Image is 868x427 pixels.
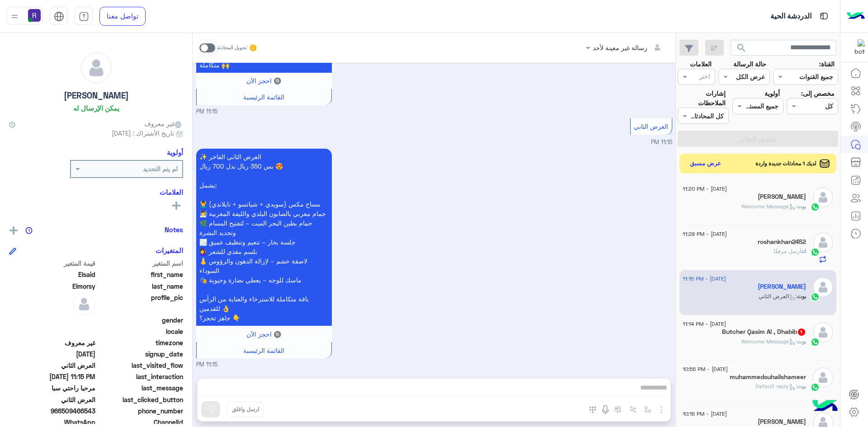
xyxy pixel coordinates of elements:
[99,7,146,26] a: تواصل معنا
[9,270,95,279] span: Elsaid
[678,131,838,147] button: تطبيق الفلاتر
[246,330,281,338] span: 🔘 احجز الآن
[9,327,95,336] span: null
[196,361,217,369] span: 11:15 PM
[731,40,753,59] button: search
[813,277,833,297] img: defaultAdmin.png
[683,185,727,193] span: [DATE] - 11:20 PM
[9,349,95,359] span: 2025-08-11T20:14:01.12Z
[758,418,806,426] h5: Abdallah Elsherbeiny
[798,328,805,336] span: 1
[741,203,797,210] span: : Welcome Message
[97,282,184,291] span: last_name
[97,338,184,347] span: timezone
[9,383,95,393] span: مرحبا راحتي سبا
[217,44,247,52] small: تحويل المحادثة
[722,328,806,336] h5: Butcher Qasim Al , Dhabib
[811,338,820,347] img: WhatsApp
[9,11,20,22] img: profile
[227,402,264,417] button: ارسل واغلق
[758,283,806,291] h5: Elsaid Elmorsy
[811,202,820,211] img: WhatsApp
[73,293,95,315] img: defaultAdmin.png
[97,372,184,381] span: last_interaction
[156,246,183,254] h6: المتغيرات
[683,230,727,238] span: [DATE] - 11:29 PM
[686,157,725,170] button: عرض مسبق
[758,193,806,201] h5: Mohammed asif shaikh
[847,7,865,26] img: Logo
[243,347,284,354] span: القائمة الرئيسية
[730,373,806,381] h5: muhammedsuhailshameer
[809,391,841,422] img: hulul-logo.png
[54,11,64,22] img: tab
[144,119,183,128] span: غير معروف
[733,59,766,69] label: حالة الرسالة
[246,77,281,84] span: 🔘 احجز الآن
[9,282,95,291] span: Elmorsy
[797,338,806,345] span: بوت
[770,10,811,23] p: الدردشة الحية
[699,71,712,83] div: اختر
[9,395,95,404] span: العرض الثاني
[683,275,726,283] span: [DATE] - 11:15 PM
[811,292,820,301] img: WhatsApp
[774,248,802,254] span: أرسل مرفقًا
[9,338,95,347] span: غير معروف
[819,59,835,69] label: القناة:
[97,293,184,314] span: profile_pic
[801,89,835,98] label: مخصص إلى:
[811,383,820,392] img: WhatsApp
[97,258,184,268] span: اسم المتغير
[9,361,95,370] span: العرض الثاني
[683,320,726,328] span: [DATE] - 11:14 PM
[73,104,119,112] h6: يمكن الإرسال له
[764,89,780,98] label: أولوية
[797,203,806,210] span: بوت
[759,293,797,300] span: : العرض الثاني
[97,361,184,370] span: last_visited_flow
[797,383,806,389] span: بوت
[9,258,95,268] span: قيمة المتغير
[196,108,217,116] span: 11:15 PM
[167,148,183,156] h6: أولوية
[813,322,833,343] img: defaultAdmin.png
[97,327,184,336] span: locale
[28,9,41,22] img: userImage
[802,248,806,254] span: انت
[81,52,112,83] img: defaultAdmin.png
[818,10,830,22] img: tab
[678,89,726,108] label: إشارات الملاحظات
[813,232,833,253] img: defaultAdmin.png
[690,59,712,69] label: العلامات
[64,90,129,101] h5: [PERSON_NAME]
[634,122,668,130] span: العرض الثاني
[97,270,184,279] span: first_name
[97,383,184,393] span: last_message
[75,7,93,26] a: tab
[736,42,747,53] span: search
[651,139,672,145] span: 11:15 PM
[683,365,728,373] span: [DATE] - 10:56 PM
[9,315,95,325] span: null
[25,227,33,234] img: notes
[683,410,727,418] span: [DATE] - 10:16 PM
[9,406,95,416] span: 966509466543
[849,39,865,56] img: 322853014244696
[165,225,183,234] h6: Notes
[97,349,184,359] span: signup_date
[741,338,797,345] span: : Welcome Message
[813,367,833,388] img: defaultAdmin.png
[97,406,184,416] span: phone_number
[97,395,184,404] span: last_clicked_button
[9,418,95,427] span: 2
[97,315,184,325] span: gender
[243,93,284,101] span: القائمة الرئيسية
[97,418,184,427] span: ChannelId
[9,188,183,196] h6: العلامات
[811,248,820,257] img: WhatsApp
[9,372,95,381] span: 2025-08-11T20:15:42.995Z
[755,160,816,168] span: لديك 1 محادثات جديدة واردة
[797,293,806,300] span: بوت
[112,128,174,138] span: تاريخ الأشتراك : [DATE]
